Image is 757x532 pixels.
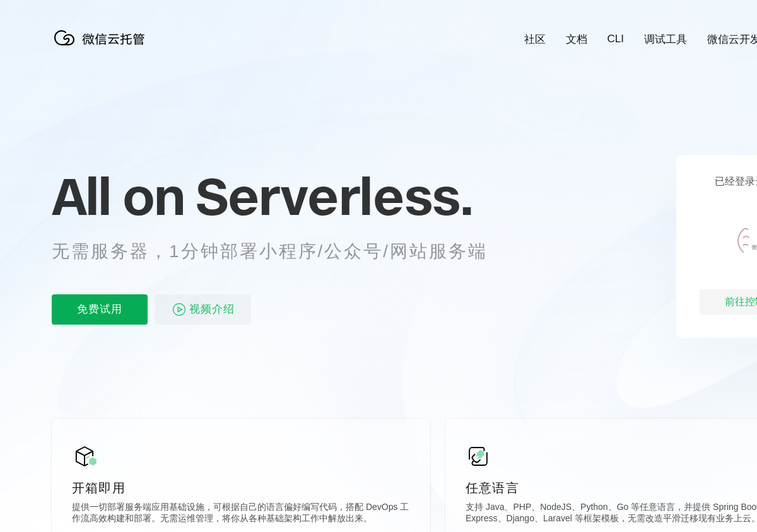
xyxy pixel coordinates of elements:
[196,165,472,228] span: Serverless.
[52,165,184,228] span: All on
[72,479,410,497] p: 开箱即用
[52,42,153,52] a: 微信云托管
[172,302,187,317] img: video_play.svg
[524,32,546,47] a: 社区
[566,32,587,47] a: 文档
[72,502,410,527] p: 提供一切部署服务端应用基础设施，可根据自己的语言偏好编写代码，搭配 DevOps 工作流高效构建和部署。无需运维管理，将你从各种基础架构工作中解放出来。
[644,32,687,47] a: 调试工具
[189,294,235,325] span: 视频介绍
[52,239,511,264] p: 无需服务器，1分钟部署小程序/公众号/网站服务端
[52,294,148,325] p: 免费试用
[607,33,624,45] a: CLI
[52,25,153,50] img: 微信云托管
